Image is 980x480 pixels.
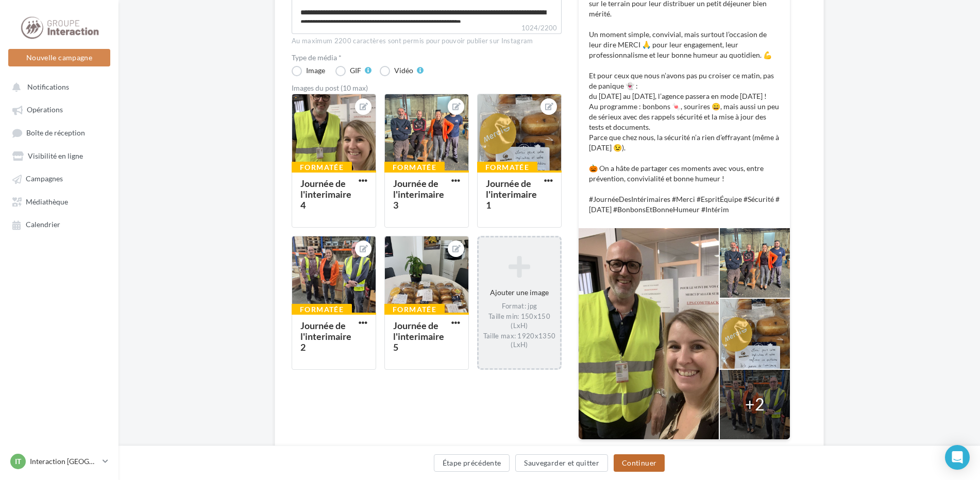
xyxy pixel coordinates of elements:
div: +2 [745,392,765,416]
div: Formatée [384,304,445,315]
div: Formatée [477,162,537,173]
div: Journée de l'interimaire 2 [300,320,351,353]
a: Opérations [6,100,112,118]
div: Formatée [292,304,352,315]
a: Campagnes [6,169,112,187]
div: Journée de l'interimaire 1 [486,178,537,211]
span: Notifications [27,82,69,91]
div: Formatée [384,162,445,173]
div: GIF [350,67,361,74]
span: Campagnes [26,175,63,183]
span: IT [15,456,21,467]
span: Visibilité en ligne [28,151,83,160]
div: Journée de l'interimaire 3 [393,178,444,211]
span: Opérations [27,106,63,114]
div: Open Intercom Messenger [945,445,970,470]
a: Médiathèque [6,192,112,211]
button: Continuer [614,454,665,472]
div: Journée de l'interimaire 4 [300,178,351,211]
label: 1024/2200 [292,23,562,34]
button: Sauvegarder et quitter [515,454,608,472]
button: Étape précédente [434,454,510,472]
button: Nouvelle campagne [8,49,110,66]
div: Formatée [292,162,352,173]
div: Images du post (10 max) [292,84,562,92]
div: Image [306,67,325,74]
button: Notifications [6,77,108,96]
a: Boîte de réception [6,123,112,142]
a: Calendrier [6,215,112,233]
div: La prévisualisation est non-contractuelle [578,440,790,453]
p: Interaction [GEOGRAPHIC_DATA] [30,456,98,467]
span: Calendrier [26,220,60,229]
a: Visibilité en ligne [6,146,112,165]
div: Vidéo [394,67,413,74]
label: Type de média * [292,54,562,61]
span: Médiathèque [26,197,68,206]
div: Journée de l'interimaire 5 [393,320,444,353]
span: Boîte de réception [26,128,85,137]
div: Au maximum 2200 caractères sont permis pour pouvoir publier sur Instagram [292,37,562,46]
a: IT Interaction [GEOGRAPHIC_DATA] [8,452,110,471]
